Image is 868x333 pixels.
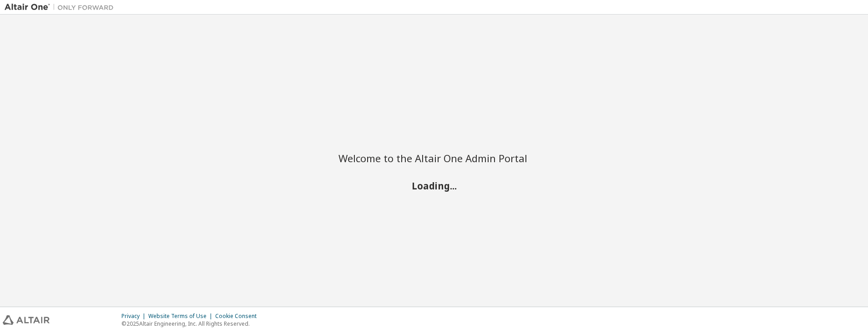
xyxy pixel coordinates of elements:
[338,152,530,164] h2: Welcome to the Altair One Admin Portal
[148,313,215,320] div: Website Terms of Use
[3,315,50,325] img: altair_logo.svg
[215,313,262,320] div: Cookie Consent
[121,313,148,320] div: Privacy
[5,3,118,12] img: Altair One
[338,179,530,191] h2: Loading...
[121,320,262,328] p: © 2025 Altair Engineering, Inc. All Rights Reserved.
